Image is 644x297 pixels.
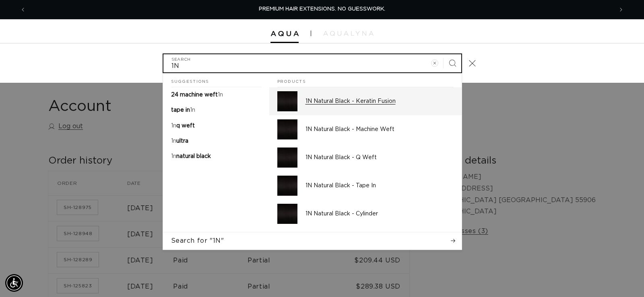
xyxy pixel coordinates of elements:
[277,91,297,111] img: 1N Natural Black - Keratin Fusion
[323,31,374,36] img: aqualyna.com
[163,133,269,149] a: 1n ultra
[171,73,261,88] h2: Suggestions
[277,119,297,139] img: 1N Natural Black - Machine Weft
[190,107,195,113] mark: 1n
[176,123,195,129] span: q weft
[277,204,297,224] img: 1N Natural Black - Cylinder
[171,123,176,129] mark: 1n
[444,54,461,72] button: Search
[305,98,454,105] p: 1N Natural Black - Keratin Fusion
[163,102,269,118] a: tape in 1n
[171,91,223,98] p: 24 machine weft 1n
[269,115,462,143] a: 1N Natural Black - Machine Weft
[163,87,269,102] a: 24 machine weft 1n
[269,172,462,200] a: 1N Natural Black - Tape In
[426,54,444,72] button: Clear search term
[269,143,462,172] a: 1N Natural Black - Q Weft
[305,182,454,189] p: 1N Natural Black - Tape In
[163,149,269,164] a: 1n natural black
[171,107,195,114] p: tape in 1n
[5,274,23,292] div: Accessibility Menu
[218,92,223,98] mark: 1n
[305,210,454,217] p: 1N Natural Black - Cylinder
[277,73,454,88] h2: Products
[171,137,188,145] p: 1n ultra
[14,2,32,17] button: Previous announcement
[171,92,218,98] span: 24 machine weft
[171,154,176,159] mark: 1n
[171,138,176,144] mark: 1n
[176,154,211,159] span: natural black
[612,2,630,17] button: Next announcement
[269,200,462,228] a: 1N Natural Black - Cylinder
[604,258,644,297] iframe: Chat Widget
[270,31,299,37] img: Aqua Hair Extensions
[464,54,481,72] button: Close
[305,126,454,133] p: 1N Natural Black - Machine Weft
[171,153,211,160] p: 1n natural black
[171,236,224,245] span: Search for "1N"
[163,54,461,72] input: Search
[277,176,297,196] img: 1N Natural Black - Tape In
[176,138,188,144] span: ultra
[171,122,195,129] p: 1n q weft
[171,107,190,113] span: tape in
[305,154,454,161] p: 1N Natural Black - Q Weft
[277,147,297,168] img: 1N Natural Black - Q Weft
[259,6,385,12] span: PREMIUM HAIR EXTENSIONS. NO GUESSWORK.
[269,87,462,115] a: 1N Natural Black - Keratin Fusion
[163,118,269,133] a: 1n q weft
